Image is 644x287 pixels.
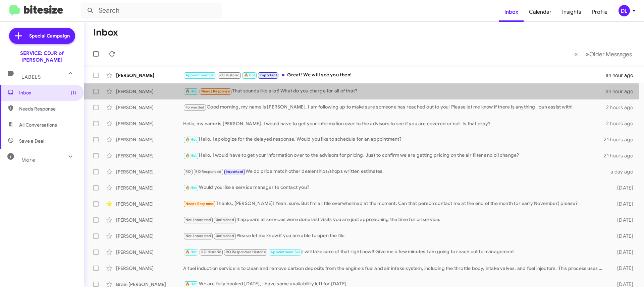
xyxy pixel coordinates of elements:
a: Calendar [524,2,557,22]
span: Appointment Set [270,250,300,254]
div: [DATE] [606,217,639,223]
a: Profile [587,2,613,22]
div: Good morning, my name is [PERSON_NAME]. I am following up to make sure someone has reached out to... [183,103,606,111]
span: More [21,157,35,163]
a: Insights [557,2,587,22]
div: [DATE] [606,201,639,207]
span: RO Responded [195,169,221,174]
div: DL [619,5,630,16]
div: a day ago [606,168,639,175]
span: Needs Response [185,202,214,206]
div: A fuel induction service is to clean and remove carbon deposits from the engine's fuel and air in... [183,265,606,272]
div: [DATE] [606,233,639,239]
div: [PERSON_NAME] [116,136,183,143]
div: Hello, my name is [PERSON_NAME]. I would have to get your information over to the advisors to see... [183,120,606,127]
div: 21 hours ago [604,152,639,159]
span: Important [226,169,243,174]
span: « [574,50,578,58]
div: [PERSON_NAME] [116,88,183,95]
span: 🔥 Hot [185,282,197,286]
div: That sounds like a lot! What do you charge for all of that? [183,87,606,95]
div: [PERSON_NAME] [116,185,183,191]
div: an hour ago [606,88,639,95]
div: 2 hours ago [606,120,639,127]
span: Appointment Set [185,73,215,77]
div: an hour ago [606,72,639,79]
div: Hello, I apologize for the delayed response. Would you like to schedule for an appointment? [183,136,604,143]
span: Special Campaign [29,32,70,39]
div: [DATE] [606,185,639,191]
div: Would you like a service manager to contact you? [183,184,606,192]
span: Older Messages [589,51,632,58]
div: 2 hours ago [606,104,639,111]
div: [PERSON_NAME] [116,265,183,272]
span: Important [260,73,277,77]
div: It appears all services were done last visits you are just approaching the time for oil service. [183,216,606,224]
span: Forwarded [184,104,206,111]
span: 🔥 Hot [185,186,197,190]
div: Please let me know if you are able to open the file [183,232,606,240]
span: RO Historic [201,250,221,254]
span: Unfinished [216,234,234,238]
span: Not-Interested [185,218,211,222]
span: Save a Deal [19,138,44,144]
h1: Inbox [93,27,118,38]
a: Special Campaign [9,28,75,44]
span: Needs Response [201,89,230,93]
div: 21 hours ago [604,136,639,143]
span: 🔥 Hot [185,250,197,254]
div: [PERSON_NAME] [116,249,183,256]
span: Inbox [19,89,76,96]
button: DL [613,5,637,16]
input: Search [81,3,222,19]
div: [PERSON_NAME] [116,201,183,207]
span: (1) [71,89,76,96]
span: All Conversations [19,122,57,128]
span: Needs Response [19,105,76,112]
div: [PERSON_NAME] [116,152,183,159]
span: » [586,50,589,58]
span: 🔥 Hot [244,73,255,77]
nav: Page navigation example [571,47,636,61]
span: RO Responded Historic [226,250,266,254]
div: Great! We will see you then! [183,71,606,79]
div: [DATE] [606,249,639,256]
div: [PERSON_NAME] [116,72,183,79]
span: RO Historic [219,73,239,77]
span: Unfinished [216,218,234,222]
button: Previous [570,47,582,61]
span: 🔥 Hot [185,89,197,93]
div: [PERSON_NAME] [116,120,183,127]
div: Hello, I would have to get your information over to the advisors for pricing. Just to confirm we ... [183,152,604,159]
div: [PERSON_NAME] [116,168,183,175]
a: Inbox [499,2,524,22]
div: I will take care of that right now!! Give me a few minutes I am going to reach out to management [183,248,606,256]
span: Not-Interested [185,234,211,238]
span: Labels [21,74,41,80]
div: We do price match other dealerships/shops written estimates. [183,168,606,175]
span: RO [185,169,191,174]
div: [PERSON_NAME] [116,233,183,239]
div: [DATE] [606,265,639,272]
span: 🔥 Hot [185,137,197,142]
div: Thanks, [PERSON_NAME]! Yeah, sure. But I'm a little overwhelmed at the moment. Can that person co... [183,200,606,208]
button: Next [582,47,636,61]
span: 🔥 Hot [185,153,197,158]
div: [PERSON_NAME] [116,104,183,111]
div: [PERSON_NAME] [116,217,183,223]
